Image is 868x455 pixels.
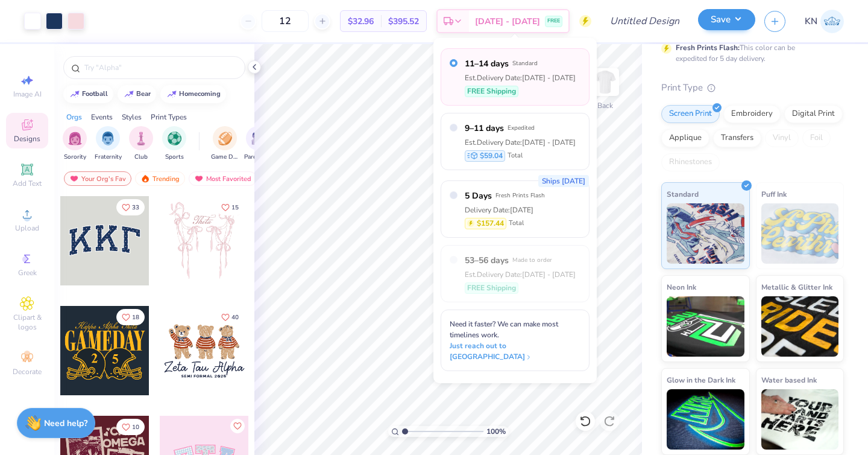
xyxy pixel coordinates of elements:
[66,112,82,122] div: Orgs
[465,189,492,202] span: 5 Days
[480,150,503,161] span: $59.04
[95,153,122,162] span: Fraternity
[132,205,139,211] span: 33
[135,171,185,186] div: Trending
[129,126,153,162] div: filter for Club
[13,89,42,99] span: Image AI
[244,126,272,162] div: filter for Parent's Weekend
[116,419,145,435] button: Like
[132,314,139,320] span: 18
[661,129,709,147] div: Applique
[465,57,509,70] span: 11–14 days
[116,309,145,325] button: Like
[179,91,221,97] div: homecoming
[13,367,42,377] span: Decorate
[162,126,186,162] div: filter for Sports
[91,112,113,122] div: Events
[134,153,148,162] span: Club
[348,15,374,28] span: $32.96
[231,205,239,211] span: 15
[593,70,617,94] img: Back
[218,132,232,145] img: Game Day Image
[14,134,40,144] span: Designs
[508,124,535,132] span: Expedited
[64,153,86,162] span: Sorority
[63,126,87,162] div: filter for Sorority
[713,129,761,147] div: Transfers
[802,129,831,147] div: Foil
[13,179,42,188] span: Add Text
[118,85,156,103] button: bear
[761,188,787,200] span: Puff Ink
[465,269,576,280] div: Est. Delivery Date: [DATE] - [DATE]
[761,203,839,264] img: Puff Ink
[450,319,558,340] span: Need it faster? We can make most timelines work.
[244,153,272,162] span: Parent's Weekend
[95,126,122,162] button: filter button
[805,10,844,33] a: KN
[63,126,87,162] button: filter button
[698,9,755,30] button: Save
[124,91,134,98] img: trend_line.gif
[667,296,744,357] img: Neon Ink
[723,105,781,123] div: Embroidery
[63,85,113,103] button: football
[667,389,744,450] img: Glow in the Dark Ink
[486,426,506,437] span: 100 %
[116,199,145,215] button: Like
[467,86,516,97] span: FREE Shipping
[805,14,817,28] span: KN
[160,85,226,103] button: homecoming
[15,223,39,233] span: Upload
[151,112,187,122] div: Print Types
[44,418,87,429] strong: Need help?
[495,191,545,200] span: Fresh Prints Flash
[667,281,696,293] span: Neon Ink
[83,62,237,74] input: Try "Alpha"
[64,171,131,186] div: Your Org's Fav
[547,17,560,25] span: FREE
[765,129,799,147] div: Vinyl
[82,91,108,97] div: football
[465,122,504,135] span: 9–11 days
[129,126,153,162] button: filter button
[140,174,150,183] img: trending.gif
[597,100,613,111] div: Back
[475,15,540,28] span: [DATE] - [DATE]
[600,9,689,33] input: Untitled Design
[761,374,817,386] span: Water based Ink
[189,171,257,186] div: Most Favorited
[761,281,832,293] span: Metallic & Glitter Ink
[230,419,245,433] button: Like
[69,174,79,183] img: most_fav.gif
[122,112,142,122] div: Styles
[661,105,720,123] div: Screen Print
[134,132,148,145] img: Club Image
[168,132,181,145] img: Sports Image
[132,424,139,430] span: 10
[216,199,244,215] button: Like
[18,268,37,278] span: Greek
[70,91,80,98] img: trend_line.gif
[6,313,48,332] span: Clipart & logos
[820,10,844,33] img: Kylie Nguyen
[465,137,576,148] div: Est. Delivery Date: [DATE] - [DATE]
[450,340,580,362] span: Just reach out to [GEOGRAPHIC_DATA]
[165,153,184,162] span: Sports
[162,126,186,162] button: filter button
[68,132,82,145] img: Sorority Image
[667,188,699,200] span: Standard
[477,218,504,229] span: $157.44
[467,282,516,293] span: FREE Shipping
[661,153,720,171] div: Rhinestones
[262,10,309,32] input: – –
[667,203,744,264] img: Standard
[661,81,844,95] div: Print Type
[211,153,239,162] span: Game Day
[136,91,151,97] div: bear
[465,205,545,215] div: Delivery Date: [DATE]
[211,126,239,162] div: filter for Game Day
[512,59,538,68] span: Standard
[465,254,509,267] span: 53–56 days
[194,174,204,183] img: most_fav.gif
